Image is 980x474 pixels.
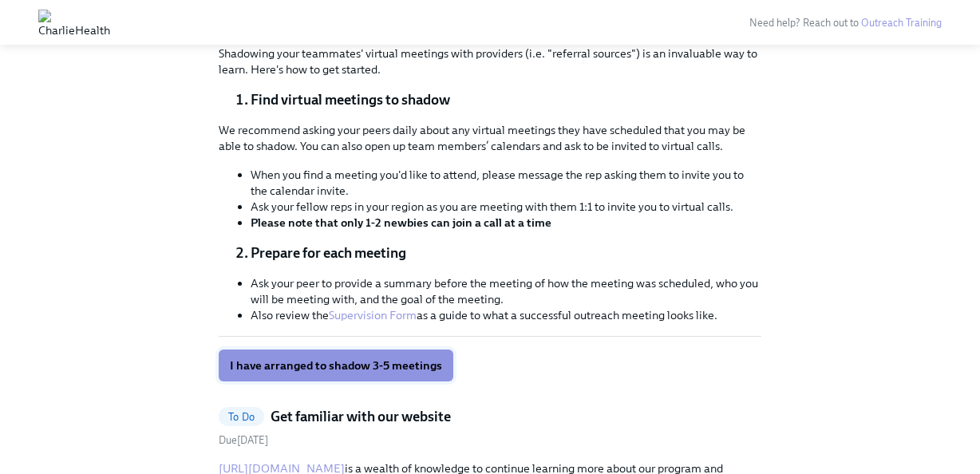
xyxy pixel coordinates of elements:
[219,350,453,381] button: I have arranged to shadow 3-5 meetings
[749,17,942,29] span: Need help? Reach out to
[271,407,451,426] h5: Get familiar with our website
[251,275,761,307] li: Ask your peer to provide a summary before the meeting of how the meeting was scheduled, who you w...
[38,10,110,35] img: CharlieHealth
[861,17,942,29] a: Outreach Training
[219,434,268,446] span: Due [DATE]
[251,90,761,109] li: Find virtual meetings to shadow
[251,167,761,199] li: When you find a meeting you'd like to attend, please message the rep asking them to invite you to...
[251,243,761,263] li: Prepare for each meeting
[251,199,761,215] li: Ask your fellow reps in your region as you are meeting with them 1:1 to invite you to virtual calls.
[219,407,761,448] a: To DoGet familiar with our websiteDue[DATE]
[251,307,761,323] li: Also review the as a guide to what a successful outreach meeting looks like.
[219,411,264,423] span: To Do
[219,122,761,154] p: We recommend asking your peers daily about any virtual meetings they have scheduled that you may ...
[329,308,417,322] a: Supervision Form
[230,357,442,373] span: I have arranged to shadow 3-5 meetings
[219,45,761,77] p: Shadowing your teammates' virtual meetings with providers (i.e. "referral sources") is an invalua...
[251,215,551,230] strong: Please note that only 1-2 newbies can join a call at a time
